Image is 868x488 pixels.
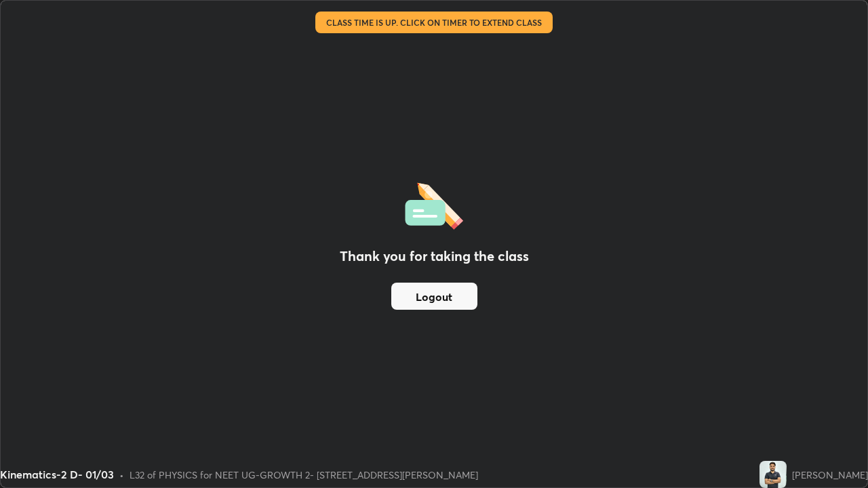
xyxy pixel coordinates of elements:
[759,461,787,488] img: aad7c88180934166bc05e7b1c96e33c5.jpg
[405,178,463,230] img: offlineFeedback.1438e8b3.svg
[391,283,477,310] button: Logout
[792,468,868,482] div: [PERSON_NAME]
[119,468,124,482] div: •
[340,246,529,266] h2: Thank you for taking the class
[130,468,478,482] div: L32 of PHYSICS for NEET UG-GROWTH 2- [STREET_ADDRESS][PERSON_NAME]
